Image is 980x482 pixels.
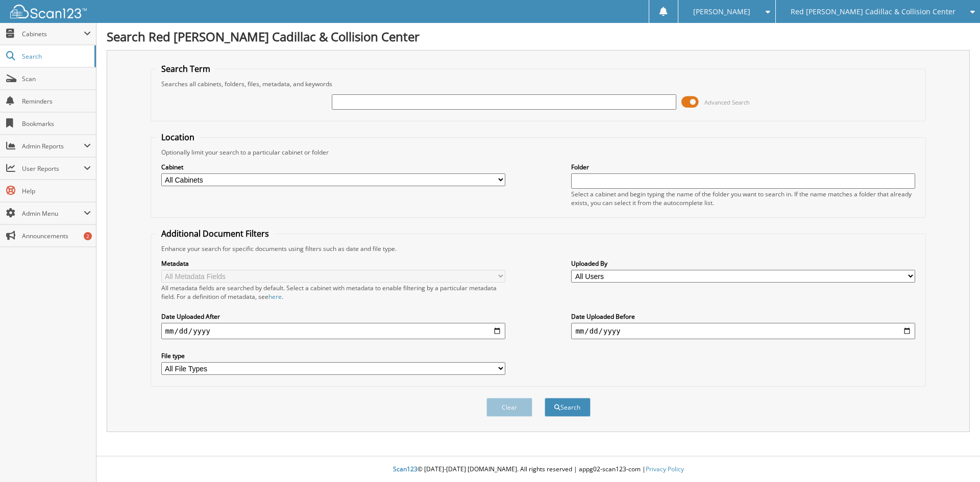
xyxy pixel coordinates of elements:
[22,142,84,150] span: Admin Reports
[84,232,92,240] div: 2
[156,244,921,253] div: Enhance your search for specific documents using filters such as date and file type.
[571,259,915,268] label: Uploaded By
[161,284,505,301] div: All metadata fields are searched by default. Select a cabinet with metadata to enable filtering b...
[22,52,89,61] span: Search
[22,30,84,38] span: Cabinets
[791,9,955,15] span: Red [PERSON_NAME] Cadillac & Collision Center
[161,351,505,360] label: File type
[161,259,505,268] label: Metadata
[161,323,505,339] input: start
[22,209,84,218] span: Admin Menu
[10,5,87,18] img: scan123-logo-white.svg
[156,132,200,143] legend: Location
[22,74,91,83] span: Scan
[486,398,532,417] button: Clear
[156,228,274,239] legend: Additional Document Filters
[393,465,418,473] span: Scan123
[22,187,91,195] span: Help
[22,164,84,173] span: User Reports
[96,457,980,482] div: © [DATE]-[DATE] [DOMAIN_NAME]. All rights reserved | appg02-scan123-com |
[156,148,921,157] div: Optionally limit your search to a particular cabinet or folder
[704,98,750,106] span: Advanced Search
[161,312,505,321] label: Date Uploaded After
[161,163,505,171] label: Cabinet
[22,232,91,240] span: Announcements
[107,28,970,45] h1: Search Red [PERSON_NAME] Cadillac & Collision Center
[646,465,684,473] a: Privacy Policy
[22,97,91,106] span: Reminders
[571,163,915,171] label: Folder
[571,312,915,321] label: Date Uploaded Before
[268,292,282,301] a: here
[571,190,915,207] div: Select a cabinet and begin typing the name of the folder you want to search in. If the name match...
[693,9,750,15] span: [PERSON_NAME]
[545,398,591,417] button: Search
[156,63,215,74] legend: Search Term
[22,119,91,128] span: Bookmarks
[156,80,921,88] div: Searches all cabinets, folders, files, metadata, and keywords
[571,323,915,339] input: end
